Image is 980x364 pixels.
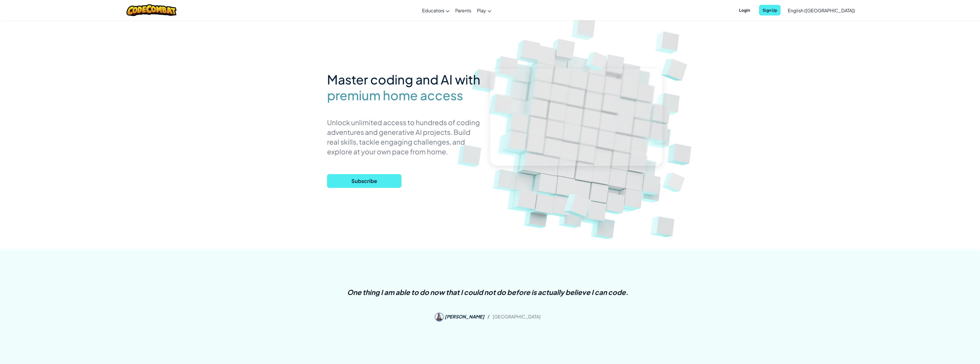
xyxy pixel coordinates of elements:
[126,4,177,16] img: CodeCombat logo
[327,71,480,87] span: Master coding and AI with
[327,87,463,103] span: premium home access
[485,313,492,319] span: /
[651,43,701,92] img: Overlap cubes
[577,42,617,79] img: Overlap cubes
[445,313,484,319] span: [PERSON_NAME]
[474,3,494,18] a: Play
[736,5,753,15] button: Login
[759,5,781,15] button: Sign Up
[553,178,605,229] img: Overlap cubes
[347,287,628,297] p: One thing I am able to do now that I could not do before is actually believe I can code.
[493,313,541,319] span: [GEOGRAPHIC_DATA]
[477,7,486,13] span: Play
[654,163,696,201] img: Overlap cubes
[419,3,452,18] a: Educators
[327,174,401,188] button: Subscribe
[435,312,444,322] img: Amanda S.
[788,7,855,13] span: English ([GEOGRAPHIC_DATA])
[327,117,482,156] p: Unlock unlimited access to hundreds of coding adventures and generative AI projects. Build real s...
[422,7,444,13] span: Educators
[785,3,858,18] a: English ([GEOGRAPHIC_DATA])
[452,3,474,18] a: Parents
